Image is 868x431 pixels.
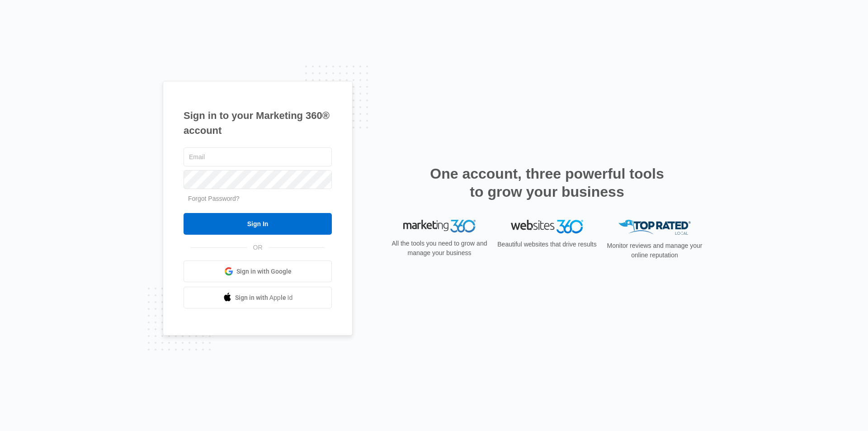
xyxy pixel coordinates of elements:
[236,267,292,276] span: Sign in with Google
[496,240,598,249] p: Beautiful websites that drive results
[184,260,332,282] a: Sign in with Google
[184,147,332,166] input: Email
[188,195,240,202] a: Forgot Password?
[389,239,490,258] p: All the tools you need to grow and manage your business
[403,220,476,232] img: Marketing 360
[618,220,691,235] img: Top Rated Local
[604,241,705,260] p: Monitor reviews and manage your online reputation
[184,213,332,235] input: Sign In
[247,243,269,252] span: OR
[511,220,583,233] img: Websites 360
[235,293,293,303] span: Sign in with Apple Id
[184,108,332,138] h1: Sign in to your Marketing 360® account
[427,165,667,201] h2: One account, three powerful tools to grow your business
[184,287,332,308] a: Sign in with Apple Id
